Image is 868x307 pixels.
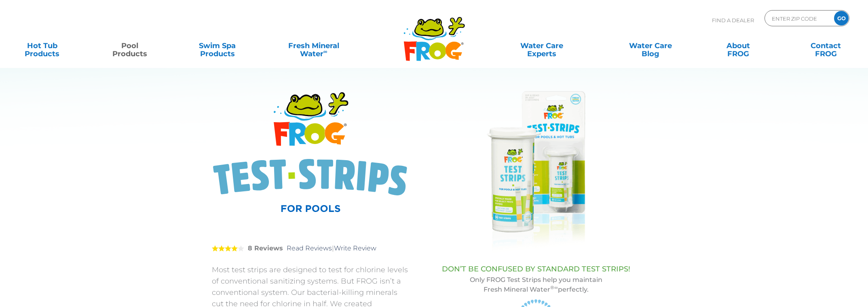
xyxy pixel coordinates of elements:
[334,244,376,252] a: Write Review
[428,265,644,273] h3: DON’T BE CONFUSED BY STANDARD TEST STRIPS!
[486,38,597,54] a: Water CareExperts
[96,38,164,54] a: PoolProducts
[8,38,76,54] a: Hot TubProducts
[271,38,356,54] a: Fresh MineralWater∞
[617,38,685,54] a: Water CareBlog
[704,38,773,54] a: AboutFROG
[212,245,238,252] span: 4
[550,284,558,290] sup: ®∞
[792,38,860,54] a: ContactFROG
[183,38,251,54] a: Swim SpaProducts
[287,244,332,252] a: Read Reviews
[248,244,283,252] strong: 8 Reviews
[212,91,408,212] img: Product Logo
[712,10,754,30] p: Find A Dealer
[212,233,408,264] div: |
[834,11,849,25] input: GO
[771,13,826,24] input: Zip Code Form
[323,48,327,55] sup: ∞
[428,275,644,294] p: Only FROG Test Strips help you maintain Fresh Mineral Water perfectly.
